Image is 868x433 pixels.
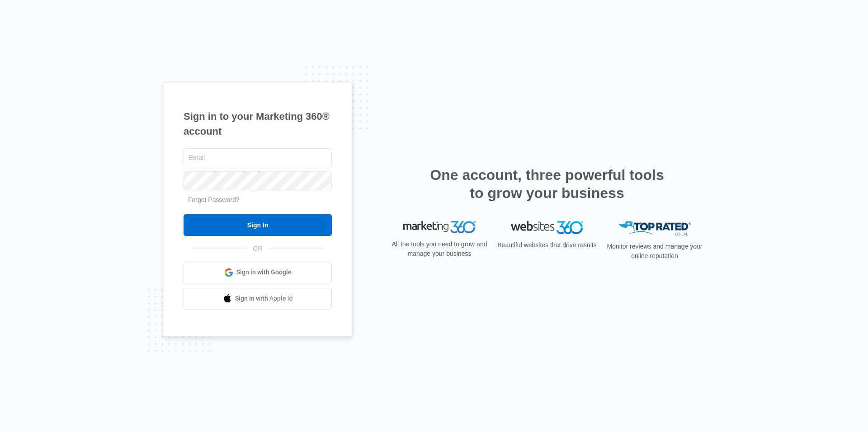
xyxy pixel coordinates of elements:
[184,109,332,139] h1: Sign in to your Marketing 360® account
[188,196,240,203] a: Forgot Password?
[427,166,667,202] h2: One account, three powerful tools to grow your business
[604,242,705,261] p: Monitor reviews and manage your online reputation
[184,288,332,310] a: Sign in with Apple Id
[184,262,332,283] a: Sign in with Google
[236,268,292,277] span: Sign in with Google
[389,240,490,259] p: All the tools you need to grow and manage your business
[618,221,691,236] img: Top Rated Local
[184,214,332,236] input: Sign In
[511,221,583,234] img: Websites 360
[247,244,269,254] span: OR
[235,294,293,303] span: Sign in with Apple Id
[184,148,332,167] input: Email
[496,240,598,250] p: Beautiful websites that drive results
[403,221,476,234] img: Marketing 360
